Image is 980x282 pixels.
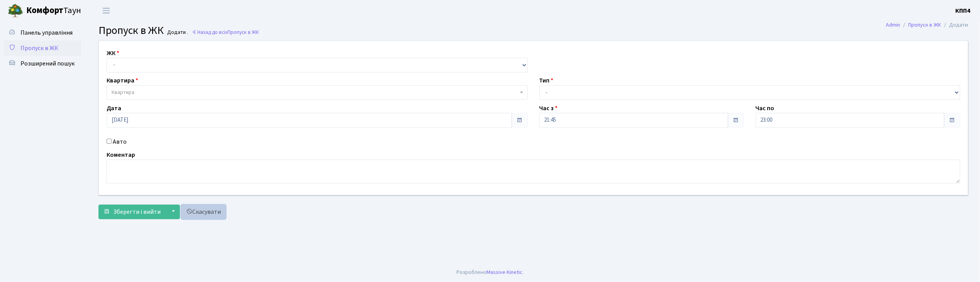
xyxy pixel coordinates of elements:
span: Зберегти і вийти [113,208,161,216]
label: Коментар [107,150,135,159]
label: Тип [539,76,554,85]
a: Massive Kinetic [487,268,522,276]
label: Квартира [107,76,138,85]
label: Дата [107,104,121,113]
button: Зберегти і вийти [98,205,166,219]
b: КПП4 [956,7,971,15]
img: logo.png [8,3,23,18]
div: Розроблено . [456,268,524,277]
b: Комфорт [26,4,63,17]
span: Панель управління [20,29,73,37]
a: Admin [886,21,900,29]
nav: breadcrumb [875,17,980,33]
label: Авто [113,137,127,146]
a: КПП4 [956,6,971,15]
a: Панель управління [4,25,81,40]
span: Таун [26,4,81,17]
span: Квартира [112,89,134,96]
span: Пропуск в ЖК [98,23,164,38]
a: Розширений пошук [4,56,81,71]
label: ЖК [107,49,119,58]
a: Скасувати [181,205,226,219]
a: Пропуск в ЖК [4,40,81,56]
small: Додати . [166,29,188,36]
li: Додати [941,21,968,29]
a: Пропуск в ЖК [909,21,941,29]
a: Назад до всіхПропуск в ЖК [192,29,259,36]
span: Пропуск в ЖК [227,29,259,36]
span: Розширений пошук [20,59,75,68]
label: Час по [756,104,775,113]
button: Переключити навігацію [97,4,116,17]
label: Час з [539,104,558,113]
span: Пропуск в ЖК [20,44,58,52]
